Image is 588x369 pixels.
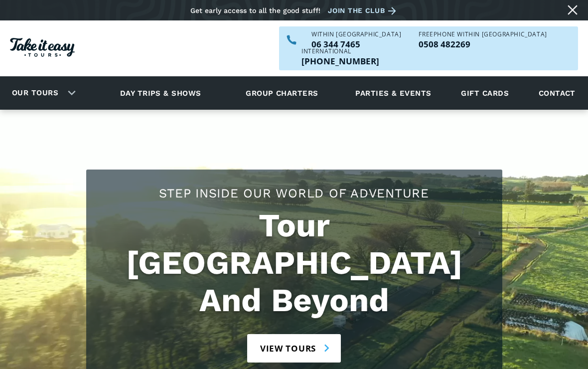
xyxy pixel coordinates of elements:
[311,31,401,37] div: WITHIN [GEOGRAPHIC_DATA]
[456,79,514,107] a: Gift cards
[311,40,401,48] a: Call us within NZ on 063447465
[328,4,400,17] a: Join the club
[301,57,379,65] p: [PHONE_NUMBER]
[247,334,341,363] a: View tours
[419,31,547,37] div: Freephone WITHIN [GEOGRAPHIC_DATA]
[419,40,547,48] p: 0508 482269
[4,81,66,105] a: Our tours
[190,6,320,14] div: Get early access to all the good stuff!
[301,57,379,65] a: Call us outside of NZ on +6463447465
[419,40,547,48] a: Call us freephone within NZ on 0508482269
[233,79,330,107] a: Group charters
[96,207,492,319] h1: Tour [GEOGRAPHIC_DATA] And Beyond
[108,79,214,107] a: Day trips & shows
[350,79,436,107] a: Parties & events
[10,33,75,64] a: Homepage
[534,79,581,107] a: Contact
[10,38,75,57] img: Take it easy Tours logo
[96,184,492,202] h2: Step Inside Our World Of Adventure
[311,40,401,48] p: 06 344 7465
[301,48,379,54] div: International
[565,2,581,18] a: Close message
